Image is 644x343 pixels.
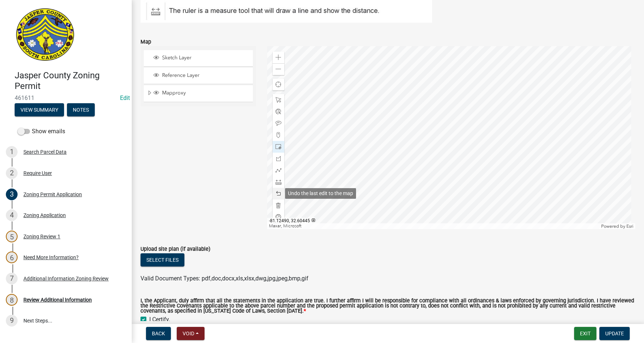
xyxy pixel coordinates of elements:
div: Find my location [273,79,284,90]
div: Zoning Application [23,213,66,218]
div: Powered by [599,223,635,229]
a: Esri [626,224,633,229]
label: Map [141,40,151,45]
div: Need More Information? [23,255,79,260]
div: 8 [6,294,18,306]
wm-modal-confirm: Summary [15,107,64,113]
span: 461611 [15,94,117,101]
button: Select files [141,253,184,266]
div: Undo the last edit to the map [285,188,356,199]
label: Show emails [18,127,65,136]
button: Back [146,327,171,340]
img: Jasper County, South Carolina [15,8,76,63]
span: Reference Layer [160,72,250,79]
label: I, the Applicant, duly affirm that all the statements in the application are true. I further affi... [141,298,635,314]
span: Sketch Layer [160,55,250,61]
div: Zoning Permit Application [23,192,82,197]
li: Reference Layer [144,68,253,84]
div: Search Parcel Data [23,149,67,154]
div: Mapproxy [152,90,250,97]
div: 9 [6,315,18,327]
div: 3 [6,189,18,200]
label: Upload site plan (if available) [141,247,210,252]
div: Additional Information Zoning Review [23,276,109,281]
div: Zoom in [273,52,284,63]
div: Require User [23,171,52,176]
div: Zoom out [273,63,284,75]
wm-modal-confirm: Edit Application Number [120,94,130,101]
wm-modal-confirm: Notes [67,107,95,113]
button: Update [599,327,630,340]
span: Back [152,331,165,336]
button: Void [177,327,205,340]
span: Update [605,331,624,336]
div: 7 [6,273,18,284]
a: Edit [120,94,130,101]
div: Zoning Review 1 [23,234,60,239]
div: 6 [6,251,18,263]
button: View Summary [15,103,64,116]
div: 4 [6,209,18,221]
button: Exit [574,327,596,340]
li: Sketch Layer [144,50,253,67]
span: Expand [147,90,152,97]
div: 5 [6,231,18,242]
h4: Jasper County Zoning Permit [15,70,126,92]
span: Void [183,331,194,336]
div: Sketch Layer [152,55,250,62]
span: Valid Document Types: pdf,doc,docx,xls,xlsx,dwg,jpg,jpeg,bmp,gif [141,275,308,282]
div: 2 [6,167,18,179]
div: 1 [6,146,18,158]
label: I Certify. [149,315,170,324]
button: Notes [67,103,95,116]
ul: Layer List [143,48,254,104]
div: Maxar, Microsoft [267,223,600,229]
div: Review Additional Information [23,297,92,302]
div: Reference Layer [152,72,250,79]
span: Mapproxy [160,90,250,96]
li: Mapproxy [144,85,253,102]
